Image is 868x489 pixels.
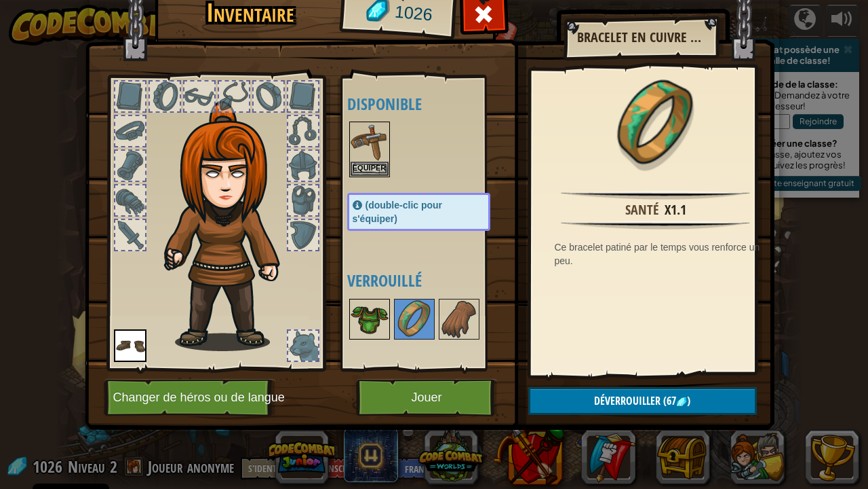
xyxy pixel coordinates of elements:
div: x1.1 [665,200,686,220]
img: portrait.png [351,300,389,338]
span: ) [687,393,690,408]
img: gem.png [676,397,687,407]
img: portrait.png [612,79,700,168]
button: Jouer [356,379,498,416]
img: portrait.png [440,300,478,338]
button: Equiper [351,162,389,176]
button: Changer de héros ou de langue [104,379,276,416]
span: (double-clic pour s'équiper) [353,200,443,224]
span: Déverrouiller [594,393,660,408]
img: hr.png [561,191,749,200]
div: Santé [625,200,659,220]
h4: Disponible [347,95,517,113]
img: portrait.png [351,123,389,161]
h4: Verrouillé [347,272,517,289]
button: Déverrouiller(67) [528,387,757,415]
span: (67 [660,393,676,408]
img: portrait.png [114,329,146,362]
div: Ce bracelet patiné par le temps vous renforce un peu. [555,240,764,268]
img: portrait.png [395,300,433,338]
img: hair_f2.png [158,101,304,351]
h2: Bracelet en cuivre terni [577,30,705,45]
img: hr.png [561,221,749,230]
